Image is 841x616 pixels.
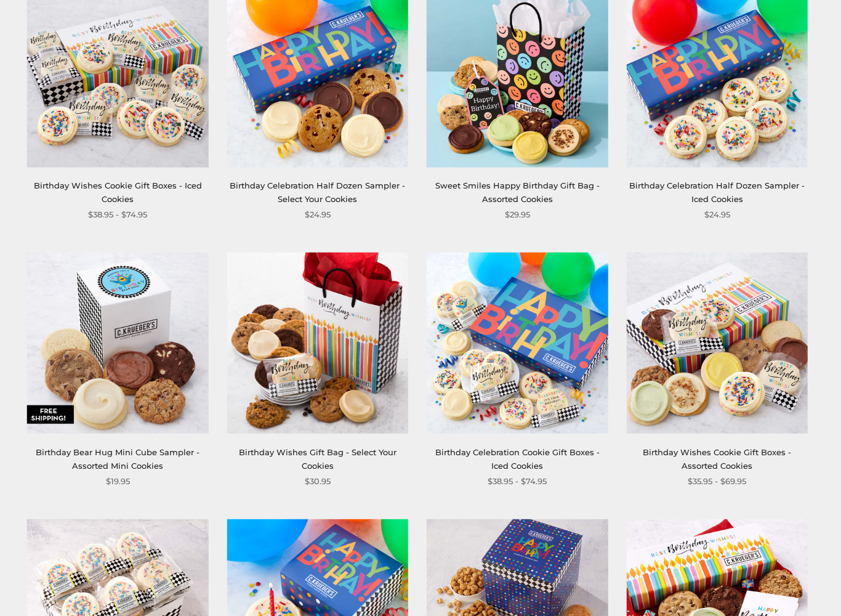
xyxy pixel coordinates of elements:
[227,253,408,434] img: Birthday Wishes Gift Bag - Select Your Cookies
[27,253,208,434] img: Birthday Bear Hug Mini Cube Sampler - Assorted Mini Cookies
[435,448,600,471] a: Birthday Celebration Cookie Gift Boxes - Iced Cookies
[230,181,405,204] a: Birthday Celebration Half Dozen Sampler - Select Your Cookies
[505,209,530,222] span: $29.95
[34,181,202,204] a: Birthday Wishes Cookie Gift Boxes - Iced Cookies
[305,476,331,488] span: $30.95
[643,448,791,471] a: Birthday Wishes Cookie Gift Boxes - Assorted Cookies
[427,253,608,434] img: Birthday Celebration Cookie Gift Boxes - Iced Cookies
[704,209,730,222] span: $24.95
[626,253,807,434] img: Birthday Wishes Cookie Gift Boxes - Assorted Cookies
[688,476,746,488] span: $35.95 - $69.95
[106,476,130,488] span: $19.95
[10,569,127,606] iframe: Sign Up via Text for Offers
[629,181,805,204] a: Birthday Celebration Half Dozen Sampler - Iced Cookies
[239,448,396,471] a: Birthday Wishes Gift Bag - Select Your Cookies
[488,476,547,488] span: $38.95 - $74.95
[36,448,199,471] a: Birthday Bear Hug Mini Cube Sampler - Assorted Mini Cookies
[305,209,331,222] span: $24.95
[88,209,147,222] span: $38.95 - $74.95
[435,181,600,204] a: Sweet Smiles Happy Birthday Gift Bag - Assorted Cookies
